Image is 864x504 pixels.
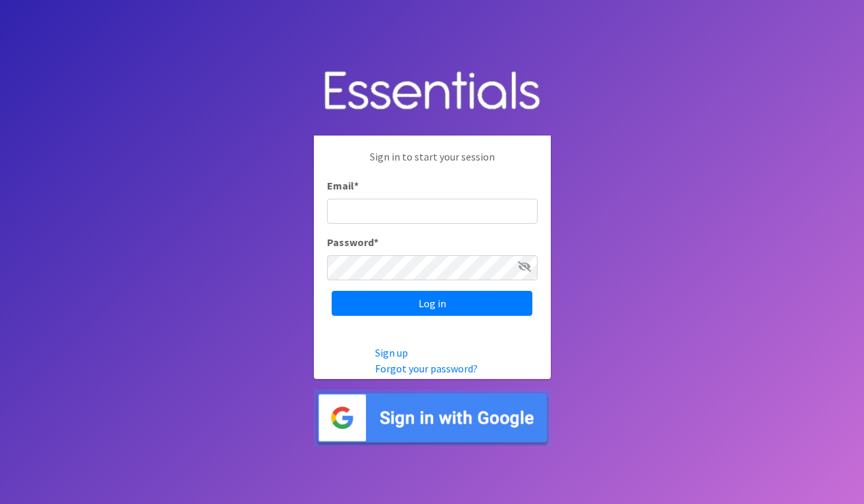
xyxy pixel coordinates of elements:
img: Human Essentials [314,58,551,126]
label: Email [327,178,359,193]
img: Sign in with Google [314,390,551,447]
p: Sign in to start your session [327,149,538,178]
a: Forgot your password? [375,362,478,375]
label: Password [327,234,378,250]
abbr: required [354,179,359,192]
abbr: required [374,236,378,249]
input: Log in [332,291,532,316]
a: Sign up [375,346,408,359]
